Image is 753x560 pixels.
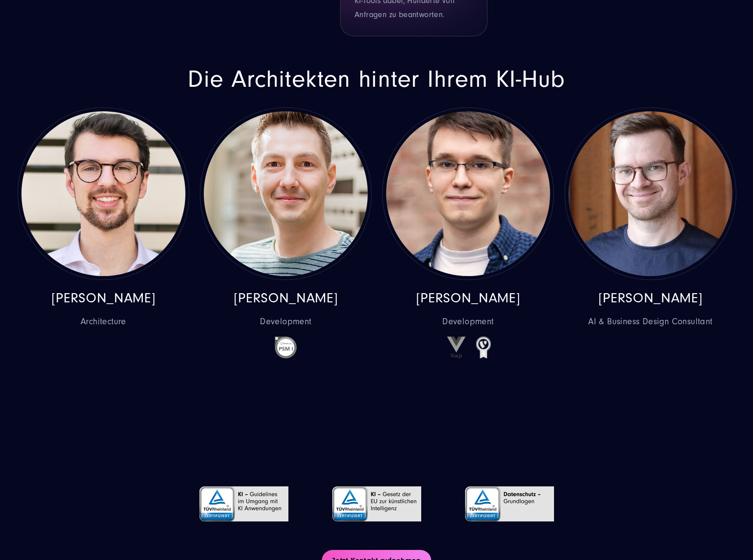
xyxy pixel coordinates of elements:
p: [PERSON_NAME] [18,290,189,306]
img: Stephan-Ritter-570x570 [21,111,185,276]
span: Development [382,315,554,328]
img: TÜV Rheinland-Guidelines im Umgang mit KI Anwendungen | KI-Hub von SUNZINET [199,475,288,532]
img: Professional scrum master - Digitalagentur SUNZINET [275,337,297,358]
p: [PERSON_NAME] [382,290,554,306]
img: TÜV Rheinland-Gesetz der EU zur künstlichen Intelligenz | KI-Hub von SUNZINET [332,475,421,532]
img: Stephan Schmitz - Product Owner & Knowledge Lead JavaScript Frameworks - SUNZINET [204,111,368,276]
span: Architecture [18,315,189,328]
img: Michael Lewandowski - Developer - SUNZINET [386,111,550,276]
h2: Die Architekten hinter Ihrem KI-Hub [168,65,585,94]
p: [PERSON_NAME] [200,290,372,306]
span: AI & Business Design Consultant [565,315,736,328]
img: vue.js Agentur - Agentur für Web Entwicklung SUNZINET [445,337,467,358]
img: Tomasz-Gabrys-570x570 [568,111,732,276]
img: TÜV Rheinland-Datenschutz | KI-Hub von SUNZINET [465,475,554,532]
p: [PERSON_NAME] [565,290,736,306]
img: TYPO3 D Badge [476,337,491,358]
span: Development [200,315,372,328]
